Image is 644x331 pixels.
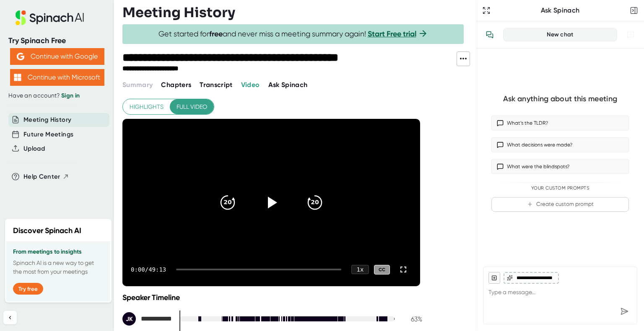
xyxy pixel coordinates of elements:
[368,29,416,38] a: Start Free trial
[122,312,136,326] div: JK
[131,266,166,273] div: 0:00 / 49:13
[23,115,71,125] button: Meeting History
[23,172,69,182] button: Help Center
[481,26,498,43] button: View conversation history
[509,31,612,38] div: New chat
[503,94,617,104] div: Ask anything about this meeting
[10,69,104,86] button: Continue with Microsoft
[200,81,233,89] span: Transcript
[123,99,170,115] button: Highlights
[13,225,81,236] h2: Discover Spinach AI
[241,80,260,90] button: Video
[23,144,45,154] button: Upload
[268,81,308,89] span: Ask Spinach
[200,80,233,90] button: Transcript
[158,29,428,39] span: Get started for and never miss a meeting summary again!
[491,197,629,212] button: Create custom prompt
[170,99,214,115] button: Full video
[617,304,632,319] div: Send message
[491,159,629,174] button: What were the blindspots?
[3,311,17,324] button: Collapse sidebar
[351,265,369,274] div: 1 x
[161,80,191,90] button: Chapters
[480,5,492,16] button: Expand to Ask Spinach page
[209,29,223,38] b: free
[122,81,153,89] span: Summary
[13,249,104,255] h3: From meetings to insights
[23,172,60,182] span: Help Center
[17,53,24,60] img: Aehbyd4JwY73AAAAAElFTkSuQmCC
[492,6,628,15] div: Ask Spinach
[241,81,260,89] span: Video
[130,102,164,112] span: Highlights
[23,130,73,139] button: Future Meetings
[628,5,640,16] button: Close conversation sidebar
[374,265,390,275] div: CC
[122,312,173,326] div: Jason Kunkle
[13,259,104,276] p: Spinach AI is a new way to get the most from your meetings
[13,283,43,295] button: Try free
[268,80,308,90] button: Ask Spinach
[10,48,104,65] button: Continue with Google
[122,5,235,21] h3: Meeting History
[122,293,422,302] div: Speaker Timeline
[8,36,106,46] div: Try Spinach Free
[122,80,153,90] button: Summary
[177,102,207,112] span: Full video
[401,315,422,323] div: 63 %
[491,185,629,191] div: Your Custom Prompts
[491,115,629,131] button: What’s the TLDR?
[161,81,191,89] span: Chapters
[61,92,80,99] a: Sign in
[491,137,629,152] button: What decisions were made?
[8,92,106,100] div: Have an account?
